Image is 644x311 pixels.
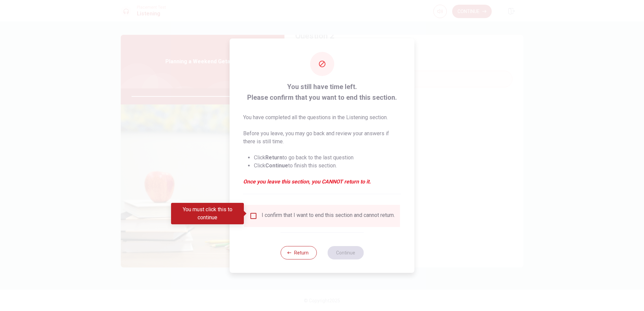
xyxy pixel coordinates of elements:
li: Click to finish this section. [254,162,401,170]
div: You must click this to continue [171,203,244,224]
button: Continue [327,246,364,259]
span: You must click this to continue [250,212,258,220]
span: You still have time left. Please confirm that you want to end this section. [243,81,401,103]
button: Return [280,246,317,259]
strong: Continue [265,162,288,169]
em: Once you leave this section, you CANNOT return to it. [243,178,401,186]
p: You have completed all the questions in the Listening section. [243,113,401,122]
strong: Return [265,154,282,161]
p: Before you leave, you may go back and review your answers if there is still time. [243,130,401,146]
div: I confirm that I want to end this section and cannot return. [262,212,395,220]
li: Click to go back to the last question [254,154,401,162]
